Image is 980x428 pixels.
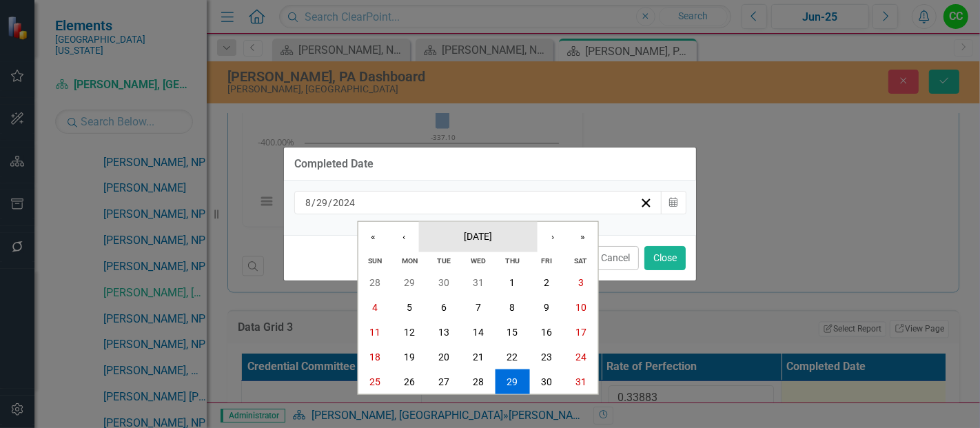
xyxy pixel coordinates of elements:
abbr: August 9, 2024 [544,302,549,313]
abbr: August 24, 2024 [575,351,586,363]
abbr: August 14, 2024 [473,327,484,338]
button: August 30, 2024 [529,369,564,394]
abbr: August 22, 2024 [507,351,518,363]
button: August 21, 2024 [461,345,496,369]
button: » [568,221,598,252]
abbr: August 5, 2024 [407,302,412,313]
button: August 18, 2024 [358,345,393,369]
abbr: August 6, 2024 [441,302,447,313]
button: August 7, 2024 [461,295,496,320]
abbr: August 26, 2024 [404,376,415,387]
abbr: August 18, 2024 [370,351,381,363]
button: August 26, 2024 [392,369,427,394]
abbr: July 28, 2024 [370,277,381,288]
button: July 28, 2024 [358,270,393,295]
abbr: August 2, 2024 [544,277,549,288]
abbr: July 29, 2024 [404,277,415,288]
button: August 4, 2024 [358,295,393,320]
abbr: August 10, 2024 [575,302,586,313]
abbr: Thursday [505,256,520,265]
button: August 23, 2024 [529,345,564,369]
abbr: August 30, 2024 [541,376,552,387]
span: [DATE] [464,230,492,241]
button: Close [644,246,686,270]
abbr: August 15, 2024 [507,327,518,338]
button: August 17, 2024 [564,320,598,345]
button: August 6, 2024 [427,295,461,320]
button: August 19, 2024 [392,345,427,369]
input: yyyy [332,196,356,210]
abbr: July 31, 2024 [473,277,484,288]
abbr: Tuesday [437,256,451,265]
input: mm [305,196,312,210]
button: August 14, 2024 [461,320,496,345]
abbr: August 25, 2024 [370,376,381,387]
abbr: August 7, 2024 [476,302,481,313]
abbr: July 30, 2024 [438,277,449,288]
button: August 9, 2024 [529,295,564,320]
button: « [358,221,389,252]
button: August 10, 2024 [564,295,598,320]
button: August 29, 2024 [495,369,529,394]
abbr: August 27, 2024 [438,376,449,387]
button: August 25, 2024 [358,369,393,394]
button: Cancel [592,246,639,270]
abbr: August 16, 2024 [541,327,552,338]
abbr: August 21, 2024 [473,351,484,363]
abbr: August 17, 2024 [575,327,586,338]
button: August 16, 2024 [529,320,564,345]
input: dd [316,196,328,210]
abbr: August 23, 2024 [541,351,552,363]
button: July 30, 2024 [427,270,461,295]
span: / [328,196,332,209]
button: August 3, 2024 [564,270,598,295]
button: August 22, 2024 [495,345,529,369]
button: July 31, 2024 [461,270,496,295]
button: [DATE] [419,221,538,252]
button: August 24, 2024 [564,345,598,369]
button: August 2, 2024 [529,270,564,295]
button: August 20, 2024 [427,345,461,369]
button: August 1, 2024 [495,270,529,295]
span: / [312,196,316,209]
button: August 15, 2024 [495,320,529,345]
abbr: August 4, 2024 [373,302,378,313]
button: August 12, 2024 [392,320,427,345]
button: August 13, 2024 [427,320,461,345]
button: August 31, 2024 [564,369,598,394]
button: August 5, 2024 [392,295,427,320]
abbr: August 3, 2024 [578,277,584,288]
button: August 27, 2024 [427,369,461,394]
button: › [538,221,568,252]
abbr: Friday [541,256,552,265]
abbr: Sunday [369,256,382,265]
abbr: August 19, 2024 [404,351,415,363]
abbr: August 28, 2024 [473,376,484,387]
abbr: August 29, 2024 [507,376,518,387]
button: August 8, 2024 [495,295,529,320]
abbr: August 20, 2024 [438,351,449,363]
abbr: Monday [402,256,418,265]
abbr: Saturday [574,256,587,265]
abbr: August 11, 2024 [370,327,381,338]
button: August 28, 2024 [461,369,496,394]
div: Completed Date [294,158,374,170]
abbr: August 1, 2024 [509,277,515,288]
abbr: August 8, 2024 [509,302,515,313]
abbr: August 12, 2024 [404,327,415,338]
abbr: August 31, 2024 [575,376,586,387]
button: August 11, 2024 [358,320,393,345]
button: ‹ [389,221,419,252]
abbr: Wednesday [471,256,486,265]
button: July 29, 2024 [392,270,427,295]
abbr: August 13, 2024 [438,327,449,338]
